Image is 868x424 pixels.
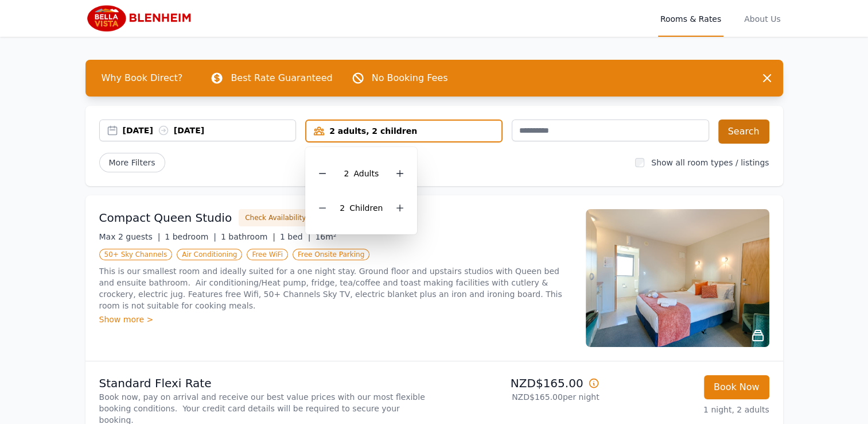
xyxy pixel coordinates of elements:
[239,209,312,226] button: Check Availability
[85,5,196,32] img: Bella Vista Blenheim
[92,67,192,90] span: Why Book Direct?
[99,375,430,391] p: Standard Flexi Rate
[99,210,232,226] h3: Compact Queen Studio
[177,249,242,260] span: Air Conditioning
[609,404,769,415] p: 1 night, 2 adults
[99,232,161,241] span: Max 2 guests |
[306,125,501,137] div: 2 adults, 2 children
[123,125,296,136] div: [DATE] [DATE]
[221,232,275,241] span: 1 bathroom |
[704,375,769,399] button: Book Now
[99,314,572,325] div: Show more >
[439,391,600,403] p: NZD$165.00 per night
[340,203,345,213] span: 2
[293,249,369,260] span: Free Onsite Parking
[353,169,379,178] span: Adult s
[99,249,173,260] span: 50+ Sky Channels
[99,265,572,311] p: This is our smallest room and ideally suited for a one night stay. Ground floor and upstairs stud...
[99,153,165,172] span: More Filters
[231,71,332,85] p: Best Rate Guaranteed
[718,120,769,144] button: Search
[439,375,600,391] p: NZD$165.00
[651,158,769,167] label: Show all room types / listings
[349,203,383,213] span: Child ren
[247,249,288,260] span: Free WiFi
[165,232,216,241] span: 1 bedroom |
[315,232,336,241] span: 16m²
[280,232,310,241] span: 1 bed |
[372,71,448,85] p: No Booking Fees
[344,169,349,178] span: 2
